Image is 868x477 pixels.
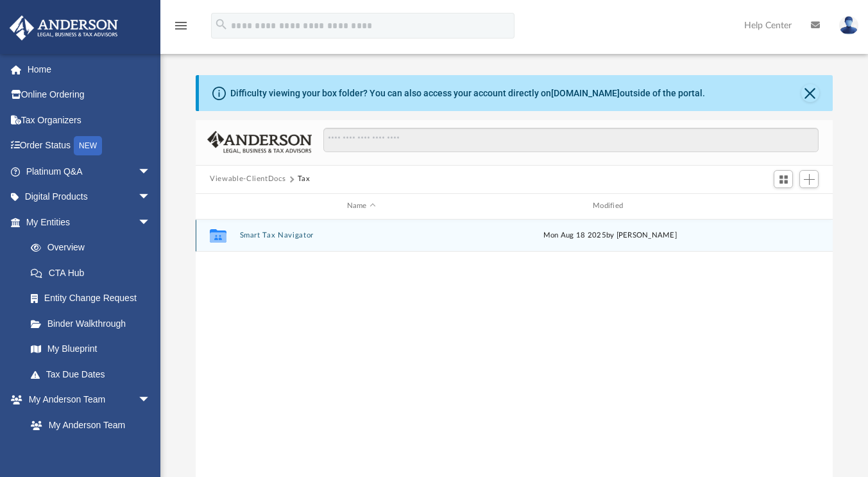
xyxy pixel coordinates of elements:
a: Order StatusNEW [9,133,170,159]
button: Add [799,170,819,188]
span: arrow_drop_down [138,159,164,185]
span: arrow_drop_down [138,209,164,236]
a: [DOMAIN_NAME] [551,88,620,98]
div: Name [239,200,483,212]
a: Tax Due Dates [18,361,170,387]
span: arrow_drop_down [138,387,164,413]
img: Anderson Advisors Platinum Portal [6,15,122,40]
button: Close [801,84,819,102]
div: Difficulty viewing your box folder? You can also access your account directly on outside of the p... [230,87,705,100]
div: Modified [488,200,732,212]
div: Mon Aug 18 2025 by [PERSON_NAME] [489,230,732,241]
button: Switch to Grid View [774,170,793,188]
a: Platinum Q&Aarrow_drop_down [9,159,170,184]
a: My Blueprint [18,336,164,362]
span: arrow_drop_down [138,184,164,211]
button: Tax [298,173,311,185]
img: User Pic [839,16,858,35]
a: Home [9,56,170,82]
a: Binder Walkthrough [18,311,170,336]
a: Digital Productsarrow_drop_down [9,184,170,210]
div: NEW [74,136,102,155]
div: id [737,200,827,212]
i: search [214,17,228,31]
a: CTA Hub [18,260,170,286]
a: Overview [18,235,170,261]
a: My Anderson Teamarrow_drop_down [9,387,164,413]
div: id [201,200,234,212]
a: menu [173,24,189,33]
a: My Anderson Team [18,412,157,438]
button: Smart Tax Navigator [240,231,483,239]
a: My Entitiesarrow_drop_down [9,209,170,235]
button: Viewable-ClientDocs [210,173,285,185]
a: Online Ordering [9,82,170,108]
a: Entity Change Request [18,286,170,311]
a: Tax Organizers [9,107,170,133]
input: Search files and folders [323,128,819,152]
i: menu [173,18,189,33]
